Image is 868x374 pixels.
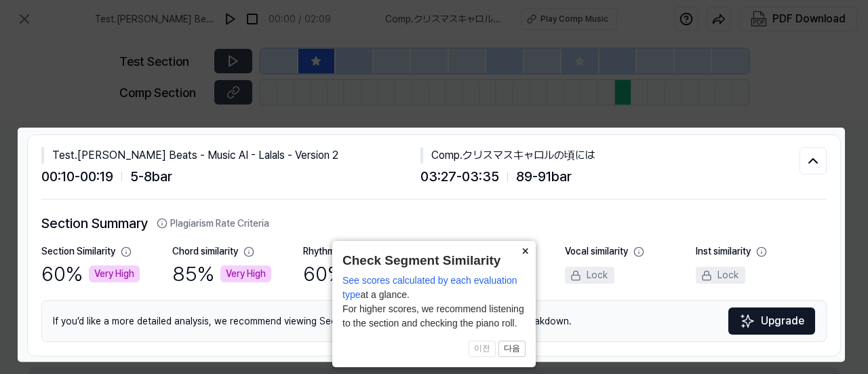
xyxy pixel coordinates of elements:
[342,274,526,331] div: at a glance. For higher scores, we recommend listening to the section and checking the piano roll.
[696,244,751,259] div: Inst similarity
[303,259,401,289] div: 60 %
[420,147,800,164] div: Comp . クリスマスキャロルの頃には
[565,244,628,259] div: Vocal similarity
[41,166,113,187] span: 00:10 - 00:19
[728,307,815,335] a: SparklesUpgrade
[41,300,827,342] div: If you’d like a more detailed analysis, we recommend viewing Section Summary. Upgrade to access t...
[514,241,536,260] button: Close
[89,265,140,282] div: Very High
[41,244,115,259] div: Section Similarity
[172,259,271,289] div: 85 %
[172,244,238,259] div: Chord similarity
[130,166,172,187] span: 5 - 8 bar
[41,259,140,289] div: 60 %
[498,341,526,357] button: 다음
[565,267,614,284] div: Lock
[696,267,745,284] div: Lock
[342,251,526,271] header: Check Segment Similarity
[41,147,420,164] div: Test . [PERSON_NAME] Beats - Music AI - Lalals - Version 2
[739,313,755,329] img: Sparkles
[303,244,374,259] div: Rhythm similarity
[342,275,517,300] span: See scores calculated by each evaluation type
[728,307,815,335] button: Upgrade
[220,265,271,282] div: Very High
[157,217,269,231] button: Plagiarism Rate Criteria
[41,213,827,233] h2: Section Summary
[516,166,572,187] span: 89 - 91 bar
[420,166,499,187] span: 03:27 - 03:35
